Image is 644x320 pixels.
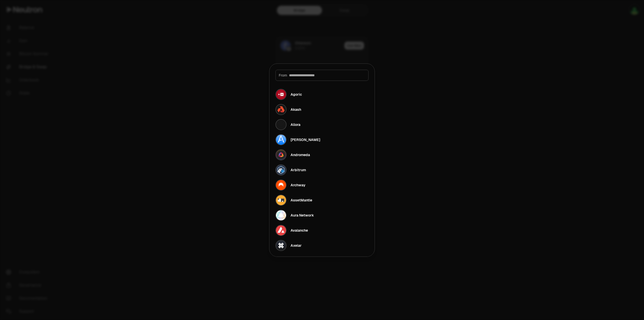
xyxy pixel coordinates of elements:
[279,73,287,78] span: From
[276,225,286,235] img: Avalanche Logo
[276,195,286,205] img: AssetMantle Logo
[291,122,300,127] div: Allora
[291,92,302,97] div: Agoric
[291,107,301,112] div: Akash
[272,162,372,177] button: Arbitrum LogoArbitrum
[276,256,286,266] img: Babylon Genesis Logo
[276,165,286,175] img: Arbitrum Logo
[276,240,286,251] img: Axelar Logo
[291,152,310,157] div: Andromeda
[276,89,286,99] img: Agoric Logo
[272,208,372,223] button: Aura Network LogoAura Network
[291,198,312,203] div: AssetMantle
[291,213,314,218] div: Aura Network
[276,135,286,145] img: Althea Logo
[291,243,302,248] div: Axelar
[276,104,286,115] img: Akash Logo
[291,228,308,233] div: Avalanche
[272,223,372,238] button: Avalanche LogoAvalanche
[276,150,286,160] img: Andromeda Logo
[291,167,306,172] div: Arbitrum
[276,210,286,220] img: Aura Network Logo
[276,120,286,130] img: Allora Logo
[272,147,372,162] button: Andromeda LogoAndromeda
[272,117,372,132] button: Allora LogoAllora
[272,177,372,193] button: Archway LogoArchway
[272,193,372,208] button: AssetMantle LogoAssetMantle
[276,180,286,190] img: Archway Logo
[272,253,372,268] button: Babylon Genesis Logo
[291,183,305,188] div: Archway
[272,238,372,253] button: Axelar LogoAxelar
[291,137,320,142] div: [PERSON_NAME]
[272,102,372,117] button: Akash LogoAkash
[272,132,372,147] button: Althea Logo[PERSON_NAME]
[272,87,372,102] button: Agoric LogoAgoric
